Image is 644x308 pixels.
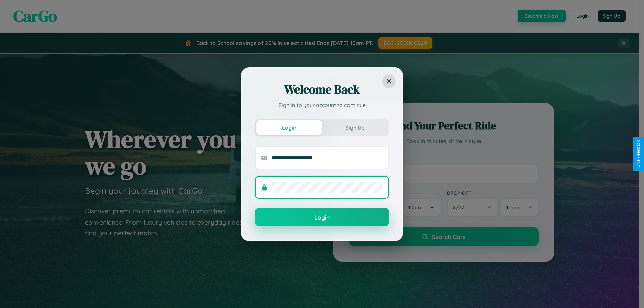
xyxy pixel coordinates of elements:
[255,208,389,226] button: Login
[636,140,641,168] div: Give Feedback
[255,81,389,98] h2: Welcome Back
[256,120,322,135] button: Login
[255,101,389,109] p: Sign in to your account to continue
[322,120,388,135] button: Sign Up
